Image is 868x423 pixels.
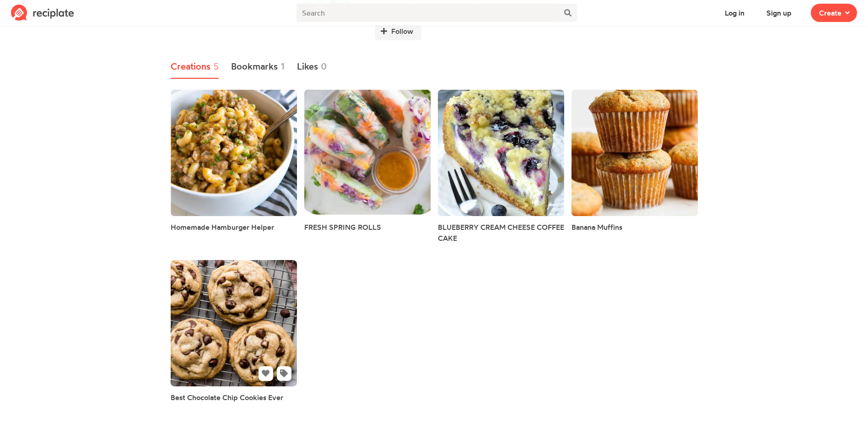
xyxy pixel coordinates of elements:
[231,55,285,79] a: Bookmarks1
[819,7,841,18] span: Create
[438,222,564,243] span: BLUEBERRY CREAM CHEESE COFFEE CAKE
[304,222,381,232] span: FRESH SPRING ROLLS
[717,4,753,22] button: Log in
[571,222,622,233] a: Banana Muffins
[811,4,857,22] button: Create
[304,222,381,233] a: FRESH SPRING ROLLS
[213,60,219,73] span: 5
[171,392,283,403] a: Best Chocolate Chip Cookies Ever
[571,222,622,232] span: Banana Muffins
[171,55,219,79] a: Creations5
[171,222,274,232] span: Homemade Hamburger Helper
[297,55,328,79] a: Likes0
[11,5,74,21] img: Reciplate
[321,60,327,73] span: 0
[171,393,283,402] span: Best Chocolate Chip Cookies Ever
[758,4,800,22] button: Sign up
[391,26,413,37] span: Follow
[297,4,558,22] input: Search
[171,222,274,233] a: Homemade Hamburger Helper
[438,222,564,244] a: BLUEBERRY CREAM CHEESE COFFEE CAKE
[280,60,285,73] span: 1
